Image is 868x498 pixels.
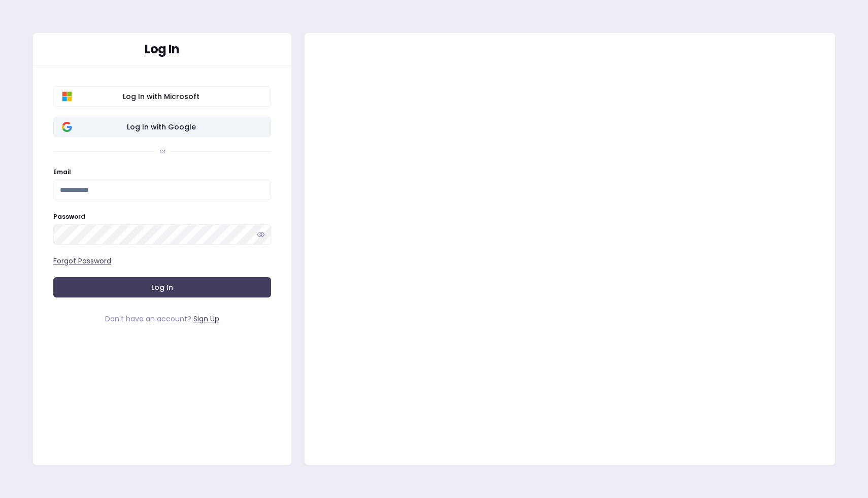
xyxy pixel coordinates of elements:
button: Log In with Microsoft [53,86,271,107]
label: Password [53,212,85,221]
div: Log In [53,43,271,55]
span: Log In with Microsoft [60,91,262,102]
span: Log In with Google [60,122,262,132]
span: Log In [151,282,173,292]
label: Email [53,168,71,176]
div: Don't have an account? [53,314,271,324]
a: Forgot Password [53,256,111,266]
button: Log In with Google [53,117,271,137]
a: Sign Up [193,314,219,324]
div: or [159,147,165,155]
button: Log In [53,277,271,297]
